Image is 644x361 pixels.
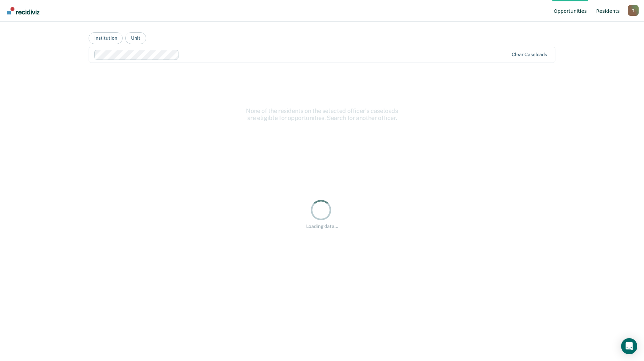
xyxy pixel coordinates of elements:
[306,224,338,229] div: Loading data...
[7,7,39,14] img: Recidiviz
[628,5,639,16] div: T
[125,32,146,44] button: Unit
[621,338,637,354] div: Open Intercom Messenger
[89,32,123,44] button: Institution
[628,5,639,16] button: Profile dropdown button
[512,52,547,57] div: Clear caseloads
